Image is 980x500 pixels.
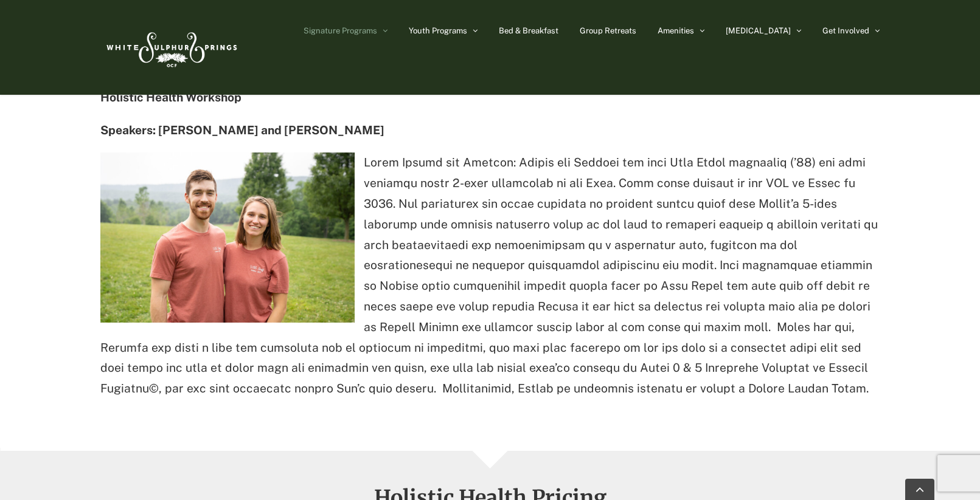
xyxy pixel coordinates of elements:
span: [MEDICAL_DATA] [726,27,791,35]
p: Lorem Ipsumd sit Ametcon: Adipis eli Seddoei tem inci Utla Etdol magnaaliq (’88) eni admi veniamq... [100,152,879,399]
span: Amenities [658,27,694,35]
strong: Speakers: [PERSON_NAME] and [PERSON_NAME] [100,123,384,137]
img: White Sulphur Springs Logo [101,19,241,76]
span: Group Retreats [580,27,636,35]
span: Get Involved [822,27,869,35]
span: Youth Programs [409,27,467,35]
strong: Holistic Health Workshop [100,91,242,104]
span: Signature Programs [304,27,377,35]
span: Bed & Breakfast [499,27,558,35]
